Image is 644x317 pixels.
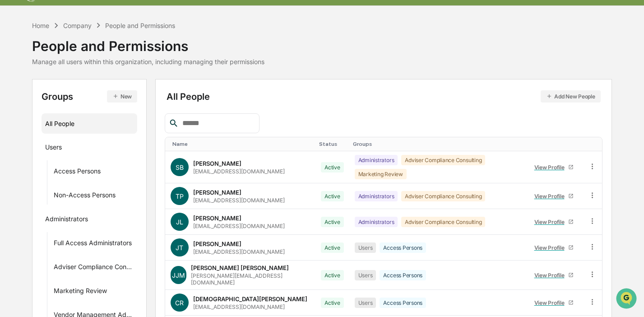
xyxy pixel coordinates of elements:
[172,141,312,147] div: Toggle SortBy
[193,189,241,196] div: [PERSON_NAME]
[534,299,568,306] div: View Profile
[590,141,598,147] div: Toggle SortBy
[191,272,310,286] div: [PERSON_NAME][EMAIL_ADDRESS][DOMAIN_NAME]
[18,160,58,169] span: Preclearance
[355,298,376,308] div: Users
[9,100,60,107] div: Past conversations
[615,287,639,312] iframe: Open customer support
[380,270,426,280] div: Access Persons
[172,271,185,279] span: JJM
[321,191,344,201] div: Active
[74,160,112,169] span: Attestations
[534,193,568,200] div: View Profile
[193,295,307,303] div: [DEMOGRAPHIC_DATA][PERSON_NAME]
[45,143,62,154] div: Users
[528,141,579,147] div: Toggle SortBy
[54,263,134,274] div: Adviser Compliance Consulting
[319,141,346,147] div: Toggle SortBy
[80,123,98,130] span: [DATE]
[54,191,116,202] div: Non-Access Persons
[401,217,485,227] div: Adviser Compliance Consulting
[9,114,23,129] img: Mary Jo Willmore
[193,240,241,247] div: [PERSON_NAME]
[18,177,57,186] span: Data Lookup
[401,155,485,165] div: Adviser Compliance Consulting
[9,161,16,168] div: 🖐️
[28,123,73,130] span: [PERSON_NAME]
[321,270,344,280] div: Active
[401,191,485,201] div: Adviser Compliance Consulting
[355,217,398,227] div: Administrators
[5,157,62,173] a: 🖐️Preclearance
[321,162,344,172] div: Active
[41,69,148,78] div: Start new chat
[355,169,407,179] div: Marketing Review
[380,298,426,308] div: Access Persons
[54,287,107,298] div: Marketing Review
[534,272,568,279] div: View Profile
[9,19,164,33] p: How can we help?
[530,160,577,174] a: View Profile
[19,69,35,85] img: 8933085812038_c878075ebb4cc5468115_72.jpg
[105,22,175,29] div: People and Permissions
[32,31,264,54] div: People and Permissions
[45,215,88,226] div: Administrators
[175,299,184,307] span: CR
[41,78,124,85] div: We're available if you need us!
[176,163,184,171] span: SB
[321,298,344,308] div: Active
[5,174,60,190] a: 🔎Data Lookup
[530,215,577,229] a: View Profile
[534,164,568,171] div: View Profile
[380,242,426,253] div: Access Persons
[153,72,164,83] button: Start new chat
[193,223,285,229] div: [EMAIL_ADDRESS][DOMAIN_NAME]
[9,69,25,85] img: 1746055101610-c473b297-6a78-478c-a979-82029cc54cd1
[534,219,568,225] div: View Profile
[62,157,116,173] a: 🗄️Attestations
[176,244,183,252] span: JT
[140,98,164,109] button: See all
[176,218,183,226] span: JL
[193,160,241,167] div: [PERSON_NAME]
[530,296,577,310] a: View Profile
[64,199,109,206] a: Powered byPylon
[541,90,601,103] button: Add New People
[191,264,289,271] div: [PERSON_NAME] [PERSON_NAME]
[63,22,92,29] div: Company
[530,241,577,255] a: View Profile
[193,197,285,204] div: [EMAIL_ADDRESS][DOMAIN_NAME]
[75,123,78,130] span: •
[90,200,109,206] span: Pylon
[353,141,521,147] div: Toggle SortBy
[534,244,568,251] div: View Profile
[530,189,577,203] a: View Profile
[54,167,101,178] div: Access Persons
[65,161,73,168] div: 🗄️
[355,155,398,165] div: Administrators
[32,22,49,29] div: Home
[355,270,376,280] div: Users
[193,248,285,255] div: [EMAIL_ADDRESS][DOMAIN_NAME]
[54,239,132,250] div: Full Access Administrators
[23,41,149,51] input: Clear
[355,191,398,201] div: Administrators
[167,90,601,103] div: All People
[107,90,137,103] button: New
[193,168,285,175] div: [EMAIL_ADDRESS][DOMAIN_NAME]
[355,242,376,253] div: Users
[9,178,16,186] div: 🔎
[45,116,134,131] div: All People
[32,58,264,65] div: Manage all users within this organization, including managing their permissions
[530,268,577,282] a: View Profile
[193,214,241,222] div: [PERSON_NAME]
[42,90,137,103] div: Groups
[321,217,344,227] div: Active
[176,192,184,200] span: TP
[321,242,344,253] div: Active
[193,303,285,310] div: [EMAIL_ADDRESS][DOMAIN_NAME]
